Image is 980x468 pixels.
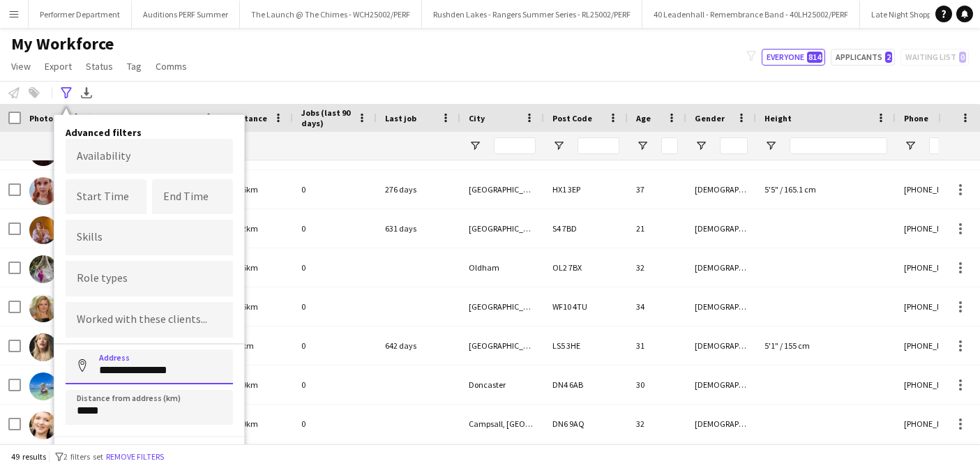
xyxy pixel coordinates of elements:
div: 21 [628,209,686,248]
button: Open Filter Menu [695,139,707,152]
button: Open Filter Menu [636,139,649,152]
img: Habeebah Khan [29,216,57,244]
a: View [6,57,36,75]
div: 32 [628,405,686,443]
span: Distance [232,113,267,123]
img: Katie Carden [29,333,57,361]
div: Oldham [460,248,544,287]
div: [GEOGRAPHIC_DATA] [460,170,544,209]
div: [DEMOGRAPHIC_DATA] [686,209,756,248]
button: Remove filters [103,449,167,465]
span: 23.6km [232,184,258,195]
div: [DEMOGRAPHIC_DATA] [686,326,756,365]
button: Open Filter Menu [764,139,777,152]
div: 0 [293,405,377,443]
div: [GEOGRAPHIC_DATA] [460,287,544,326]
span: City [469,113,485,123]
img: Victoria Wickham [29,177,57,205]
div: 0 [293,287,377,326]
img: Helena Bloomer [29,294,57,322]
div: 32 [628,248,686,287]
span: Post Code [552,113,592,123]
div: [DEMOGRAPHIC_DATA] [686,405,756,443]
a: Status [80,57,119,75]
div: OL2 7BX [544,248,628,287]
img: Olivia Hepworth [29,372,57,400]
a: Export [39,57,77,75]
button: Everyone814 [762,49,825,66]
span: View [11,60,31,73]
a: Comms [150,57,193,75]
input: Type to search role types... [77,273,222,285]
span: Comms [156,60,187,73]
div: WF10 4TU [544,287,628,326]
input: Age Filter Input [661,137,678,154]
div: HX1 3EP [544,170,628,209]
div: 642 days [377,326,460,365]
div: DN4 6AB [544,365,628,404]
div: 0 [293,248,377,287]
div: [DEMOGRAPHIC_DATA] [686,287,756,326]
img: Hannah Murray [29,255,57,283]
span: Height [764,113,792,123]
div: [DEMOGRAPHIC_DATA] [686,170,756,209]
input: Type to search skills... [77,231,222,243]
app-action-btn: Advanced filters [58,84,75,101]
div: DN6 9AQ [544,405,628,443]
div: 5'1" / 155 cm [756,326,896,365]
div: [GEOGRAPHIC_DATA] [460,326,544,365]
button: Auditions PERF Summer [132,1,240,28]
button: Open Filter Menu [469,139,481,152]
h4: Advanced filters [66,126,233,139]
span: Last job [385,113,416,123]
div: 0 [293,326,377,365]
button: 40 Leadenhall - Remembrance Band - 40LH25002/PERF [642,1,860,28]
div: 5'5" / 165.1 cm [756,170,896,209]
button: Rushden Lakes - Rangers Summer Series - RL25002/PERF [422,1,642,28]
button: Applicants2 [831,49,895,66]
div: 31 [628,326,686,365]
span: Jobs (last 90 days) [301,107,352,128]
div: [DEMOGRAPHIC_DATA] [686,248,756,287]
span: Tag [127,60,142,73]
span: Full Name [99,113,137,123]
span: 814 [807,52,822,63]
span: 15.6km [232,301,258,312]
span: 2 [885,52,892,63]
span: 2 filters set [63,451,103,462]
div: LS5 3HE [544,326,628,365]
span: 30.9km [232,418,258,429]
button: Performer Department [29,1,132,28]
span: Export [45,60,72,73]
div: 30 [628,365,686,404]
div: 631 days [377,209,460,248]
span: Gender [695,113,725,123]
span: Photo [29,113,53,123]
button: Open Filter Menu [552,139,565,152]
button: The Launch @ The Chimes - WCH25002/PERF [240,1,422,28]
span: 44.5km [232,262,258,273]
input: Post Code Filter Input [578,137,619,154]
a: Tag [121,57,147,75]
div: [GEOGRAPHIC_DATA] [460,209,544,248]
input: Gender Filter Input [720,137,748,154]
div: S4 7BD [544,209,628,248]
div: [DEMOGRAPHIC_DATA] [686,365,756,404]
app-action-btn: Export XLSX [78,84,95,101]
div: 276 days [377,170,460,209]
input: Type to search clients... [77,314,222,326]
span: Status [86,60,113,73]
div: Campsall, [GEOGRAPHIC_DATA] [460,405,544,443]
div: Doncaster [460,365,544,404]
span: My Workforce [11,33,114,54]
img: Rochelle Halsall [29,412,57,439]
div: 0 [293,209,377,248]
div: 34 [628,287,686,326]
span: Phone [904,113,928,123]
span: 44.2km [232,223,258,234]
button: Open Filter Menu [904,139,917,152]
div: 0 [293,365,377,404]
span: Age [636,113,651,123]
span: 43.9km [232,379,258,390]
div: 37 [628,170,686,209]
